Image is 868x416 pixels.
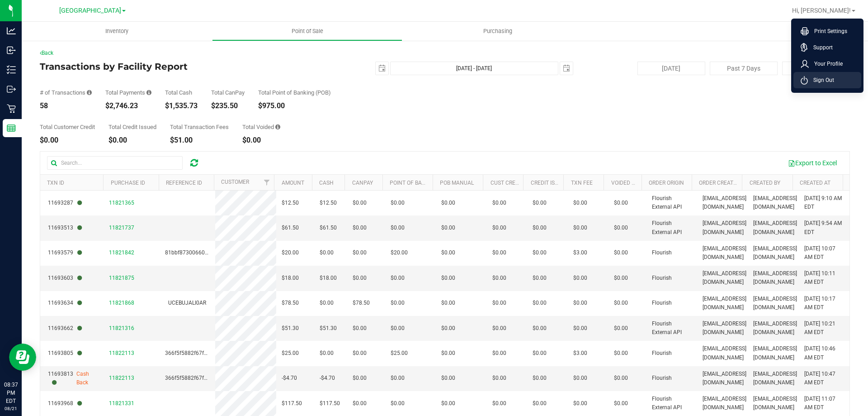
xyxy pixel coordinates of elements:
span: $0.00 [353,324,367,333]
span: $61.50 [282,224,299,232]
div: Total Transaction Fees [170,124,229,130]
a: POB Manual [440,180,474,186]
span: $0.00 [614,349,628,358]
i: Sum of all voided payment transaction amounts, excluding tips and transaction fees. [275,124,280,130]
div: Total CanPay [211,90,245,96]
span: $0.00 [353,199,367,207]
a: Back [40,50,53,56]
a: Support [801,43,858,52]
span: $0.00 [492,324,506,333]
i: Sum of all successful, non-voided payment transaction amounts, excluding tips and transaction fees. [146,90,151,96]
span: $0.00 [320,249,334,257]
a: Customer [221,179,249,185]
span: 11821316 [109,325,134,331]
div: Total Customer Credit [40,124,95,130]
span: select [560,62,573,75]
div: $0.00 [242,137,280,144]
span: $0.00 [533,274,547,282]
span: [EMAIL_ADDRESS][DOMAIN_NAME] [703,320,746,337]
span: [EMAIL_ADDRESS][DOMAIN_NAME] [753,320,797,337]
span: $0.00 [441,249,455,257]
div: $235.50 [211,102,245,110]
span: $0.00 [614,324,628,333]
span: [DATE] 10:17 AM EDT [804,295,844,312]
span: [EMAIL_ADDRESS][DOMAIN_NAME] [753,244,797,262]
span: $0.00 [441,374,455,383]
span: [EMAIL_ADDRESS][DOMAIN_NAME] [703,295,746,312]
inline-svg: Retail [7,104,16,113]
span: $0.00 [353,224,367,232]
span: $20.00 [282,249,299,257]
span: 11693287 [48,199,82,207]
span: Cash Back [76,370,98,387]
div: Total Payments [105,90,151,96]
span: $0.00 [492,274,506,282]
span: $25.00 [391,349,408,358]
span: $0.00 [492,349,506,358]
a: Txn Fee [571,180,593,186]
span: Your Profile [809,59,843,68]
span: $0.00 [573,374,587,383]
span: Flourish External API [652,395,692,412]
span: $0.00 [573,299,587,307]
span: $0.00 [573,199,587,207]
span: $0.00 [614,199,628,207]
span: 11693579 [48,249,82,257]
span: $78.50 [282,299,299,307]
span: Purchasing [471,27,524,35]
a: Created By [750,180,780,186]
a: Filter [259,175,274,190]
span: $0.00 [391,274,405,282]
span: Flourish [652,274,672,282]
span: $18.00 [320,274,337,282]
span: 366f5f5882f67f29313312305ae55e4d [165,375,260,381]
span: [EMAIL_ADDRESS][DOMAIN_NAME] [703,395,746,412]
button: Past 30 Days [782,62,850,75]
span: $51.30 [320,324,337,333]
span: $0.00 [353,349,367,358]
p: 08/21 [4,405,18,412]
span: [DATE] 9:10 AM EDT [804,194,844,211]
input: Search... [47,156,183,170]
span: Print Settings [809,27,847,36]
div: $975.00 [258,102,331,110]
span: 11822113 [109,350,134,356]
div: Total Cash [165,90,198,96]
span: Flourish External API [652,320,692,337]
inline-svg: Outbound [7,85,16,94]
span: $0.00 [492,299,506,307]
span: $0.00 [492,249,506,257]
span: $0.00 [320,349,334,358]
a: Voided Payment [611,180,656,186]
span: 11821737 [109,225,134,231]
span: 11693662 [48,324,82,333]
div: $2,746.23 [105,102,151,110]
span: $0.00 [441,224,455,232]
span: [DATE] 10:11 AM EDT [804,269,844,287]
span: $0.00 [353,274,367,282]
span: $3.00 [573,249,587,257]
a: Point of Sale [212,22,402,41]
span: $0.00 [391,324,405,333]
div: # of Transactions [40,90,92,96]
span: 11821875 [109,275,134,281]
span: $0.00 [614,224,628,232]
span: [EMAIL_ADDRESS][DOMAIN_NAME] [753,370,797,387]
a: Created At [800,180,830,186]
span: $0.00 [441,324,455,333]
span: Flourish [652,374,672,383]
div: $0.00 [108,137,156,144]
span: [DATE] 11:07 AM EDT [804,395,844,412]
a: Order Origin [649,180,684,186]
button: [DATE] [637,62,705,75]
h4: Transactions by Facility Report [40,62,310,72]
span: [DATE] 10:21 AM EDT [804,320,844,337]
span: [EMAIL_ADDRESS][DOMAIN_NAME] [703,344,746,362]
button: Past 7 Days [710,62,778,75]
span: $78.50 [353,299,370,307]
span: $0.00 [492,224,506,232]
span: [EMAIL_ADDRESS][DOMAIN_NAME] [753,295,797,312]
span: $0.00 [441,199,455,207]
span: Flourish [652,349,672,358]
span: $0.00 [573,224,587,232]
